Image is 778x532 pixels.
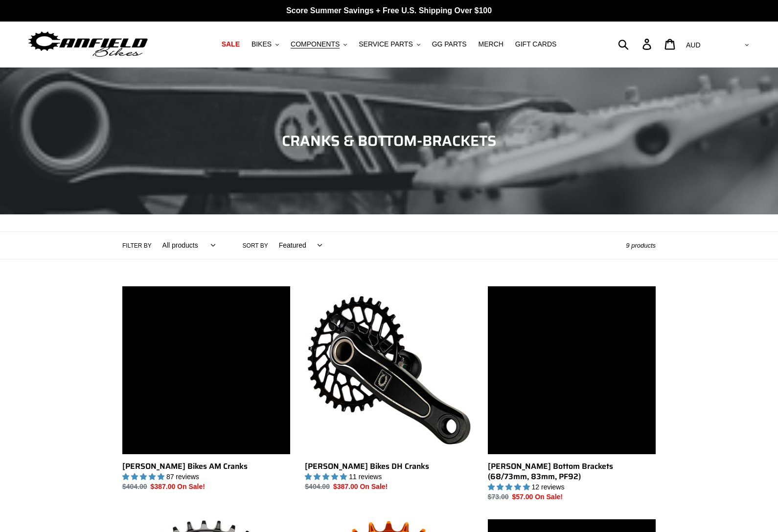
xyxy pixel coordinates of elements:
span: MERCH [479,40,503,48]
input: Search [623,33,648,55]
button: COMPONENTS [286,38,352,51]
span: CRANKS & BOTTOM-BRACKETS [282,129,497,152]
span: GG PARTS [432,40,467,48]
span: COMPONENTS [291,40,340,48]
a: SALE [217,38,245,51]
span: BIKES [252,40,272,48]
span: 9 products [626,242,656,249]
span: SALE [222,40,240,48]
button: SERVICE PARTS [354,38,425,51]
a: GIFT CARDS [510,38,562,51]
span: GIFT CARDS [515,40,557,48]
a: MERCH [474,38,508,51]
img: Canfield Bikes [27,29,149,60]
label: Filter by [122,241,152,250]
button: BIKES [247,38,284,51]
span: SERVICE PARTS [359,40,412,48]
a: GG PARTS [427,38,472,51]
label: Sort by [243,241,268,250]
